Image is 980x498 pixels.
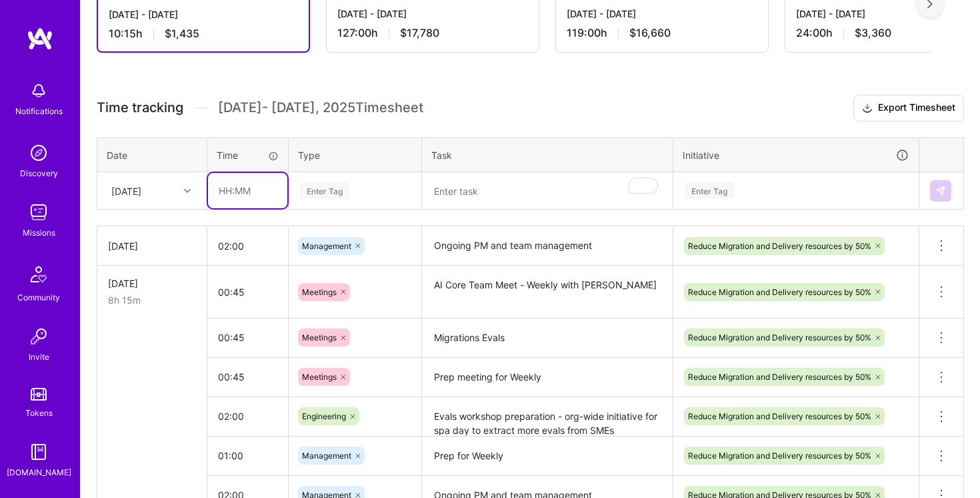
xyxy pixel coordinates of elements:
textarea: Prep meeting for Weekly [423,359,671,396]
img: guide book [25,439,52,465]
div: [DOMAIN_NAME] [7,465,71,479]
button: Export Timesheet [853,95,964,121]
span: Time tracking [97,99,183,116]
img: discovery [25,140,52,166]
div: Enter Tag [685,180,734,201]
i: icon Download [862,101,873,115]
span: Engineering [302,411,346,421]
span: Reduce Migration and Delivery resources by 50% [688,411,871,421]
div: Tokens [25,406,53,420]
th: Task [422,138,673,172]
input: HH:MM [207,399,288,434]
th: Date [97,138,207,172]
img: Invite [25,323,52,350]
span: [DATE] - [DATE] , 2025 Timesheet [218,99,423,116]
textarea: Prep for Weekly [423,438,671,475]
div: Notifications [15,104,63,118]
span: Reduce Migration and Delivery resources by 50% [688,241,871,251]
img: bell [25,77,52,104]
input: HH:MM [207,274,288,310]
div: [DATE] [111,184,141,198]
div: Invite [29,350,49,364]
div: 8h 15m [108,293,196,307]
input: HH:MM [207,438,288,473]
span: Reduce Migration and Delivery resources by 50% [688,332,871,342]
textarea: Migrations Evals [423,320,671,356]
div: 119:00 h [567,26,757,40]
div: [DATE] [108,239,196,253]
div: Enter Tag [300,180,349,201]
textarea: Ongoing PM and team management [423,228,671,264]
textarea: AI Core Team Meet - Weekly with [PERSON_NAME] [423,267,671,317]
input: HH:MM [208,173,287,208]
textarea: To enrich screen reader interactions, please activate Accessibility in Grammarly extension settings [423,174,671,209]
span: Management [302,451,351,461]
span: $1,435 [165,27,199,41]
div: Time [217,148,279,162]
div: Initiative [683,148,909,163]
span: Meetings [302,287,337,297]
div: Discovery [20,166,58,180]
div: 127:00 h [337,26,528,40]
img: logo [27,27,53,51]
img: Submit [935,186,946,196]
span: Reduce Migration and Delivery resources by 50% [688,372,871,382]
div: [DATE] - [DATE] [337,7,528,21]
img: Community [23,258,55,290]
img: tokens [31,388,47,401]
input: HH:MM [207,359,288,395]
span: $3,360 [855,26,891,40]
span: Reduce Migration and Delivery resources by 50% [688,287,871,297]
div: Missions [23,226,55,240]
div: [DATE] - [DATE] [567,7,757,21]
div: [DATE] - [DATE] [109,7,298,21]
input: HH:MM [207,228,288,264]
span: Management [302,241,351,251]
span: $17,780 [400,26,439,40]
th: Type [289,138,422,172]
img: teamwork [25,199,52,226]
textarea: Evals workshop preparation - org-wide initiative for spa day to extract more evals from SMEs [423,399,671,435]
div: Community [17,290,60,304]
div: 10:15 h [109,27,298,41]
span: Meetings [302,372,337,382]
span: Reduce Migration and Delivery resources by 50% [688,451,871,461]
span: $16,660 [629,26,671,40]
input: HH:MM [207,320,288,355]
div: [DATE] [108,276,196,290]
span: Meetings [302,332,337,342]
i: icon Chevron [184,188,191,194]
